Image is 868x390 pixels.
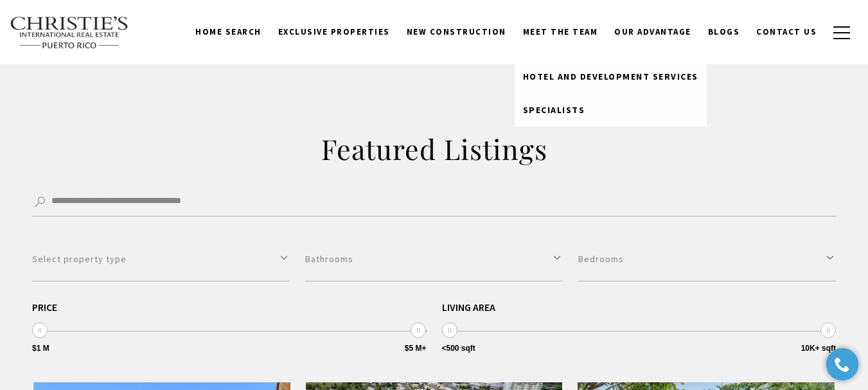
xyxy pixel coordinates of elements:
a: Hotel and Development Services [515,60,707,93]
a: Exclusive Properties [270,20,398,44]
span: 10K+ sqft [801,344,836,352]
a: Our Advantage [606,20,700,44]
button: Bathrooms [305,237,563,281]
button: button [825,14,858,51]
a: Contact Us [748,20,825,44]
span: <500 sqft [442,344,475,352]
a: Meet the Team [515,20,607,44]
input: Search by Address, City, or Neighborhood [32,188,836,217]
a: New Construction [398,20,515,44]
span: $1 M [32,344,49,352]
a: Home Search [187,20,270,44]
span: Specialists [523,104,585,116]
span: Blogs [708,26,740,37]
h2: Featured Listings [158,131,711,167]
img: Christie's International Real Estate text transparent background [10,16,129,49]
a: Blogs [700,20,748,44]
button: Bedrooms [578,237,836,281]
span: New Construction [407,26,506,37]
span: Contact Us [756,26,817,37]
span: $5 M+ [405,344,427,352]
span: Our Advantage [614,26,691,37]
span: Hotel and Development Services [523,71,698,82]
a: Specialists [515,93,707,127]
button: Select property type [32,237,290,281]
span: Exclusive Properties [278,26,390,37]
